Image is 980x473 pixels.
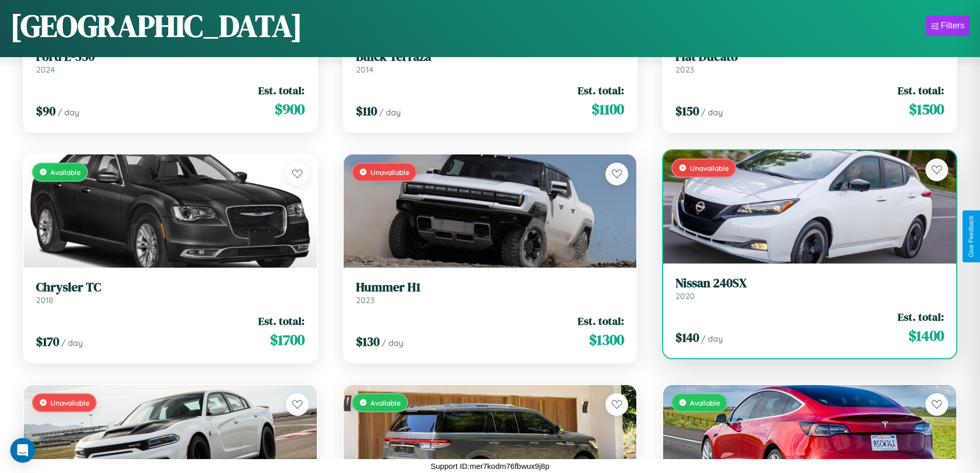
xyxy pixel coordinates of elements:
[36,295,54,305] span: 2018
[701,107,723,117] span: / day
[898,83,944,98] span: Est. total:
[61,338,83,348] span: / day
[36,280,305,305] a: Chrysler TC2018
[258,83,305,98] span: Est. total:
[675,291,695,301] span: 2020
[675,64,694,75] span: 2023
[356,280,625,305] a: Hummer H12023
[675,49,944,75] a: Fiat Ducato2023
[50,398,90,407] span: Unavailable
[258,313,305,328] span: Est. total:
[36,49,305,64] h3: Ford E-550
[675,276,944,291] h3: Nissan 240SX
[36,280,305,295] h3: Chrysler TC
[379,107,401,117] span: / day
[675,276,944,301] a: Nissan 240SX2020
[675,102,699,119] span: $ 150
[275,99,305,119] span: $ 900
[701,334,723,344] span: / day
[592,99,624,119] span: $ 1100
[968,216,975,257] div: Give Feedback
[10,5,302,47] h1: [GEOGRAPHIC_DATA]
[909,99,944,119] span: $ 1500
[675,329,699,346] span: $ 140
[690,164,729,172] span: Unavailable
[356,49,625,75] a: Buick Terraza2014
[270,329,305,350] span: $ 1700
[356,333,380,350] span: $ 130
[356,280,625,295] h3: Hummer H1
[431,459,549,473] p: Support ID: mer7kodm76fbwux9j8p
[370,398,401,407] span: Available
[50,168,81,177] span: Available
[690,398,720,407] span: Available
[356,49,625,64] h3: Buick Terraza
[36,333,59,350] span: $ 170
[58,107,79,117] span: / day
[356,102,377,119] span: $ 110
[36,102,56,119] span: $ 90
[370,168,409,177] span: Unavailable
[941,21,965,31] div: Filters
[908,325,944,346] span: $ 1400
[675,49,944,64] h3: Fiat Ducato
[898,309,944,324] span: Est. total:
[589,329,624,350] span: $ 1300
[578,83,624,98] span: Est. total:
[10,438,35,463] div: Open Intercom Messenger
[382,338,403,348] span: / day
[356,295,375,305] span: 2023
[36,64,55,75] span: 2024
[578,313,624,328] span: Est. total:
[356,64,373,75] span: 2014
[36,49,305,75] a: Ford E-5502024
[926,15,970,36] button: Filters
